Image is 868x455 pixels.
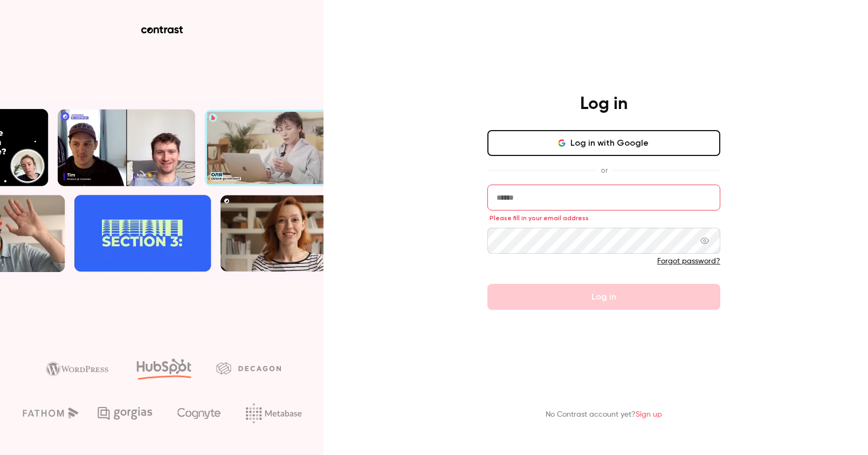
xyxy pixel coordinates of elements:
a: Sign up [636,411,662,418]
span: or [595,165,613,176]
img: decagon [216,362,281,374]
h4: Log in [580,93,628,115]
p: No Contrast account yet? [546,409,662,420]
button: Log in with Google [487,130,720,156]
a: Forgot password? [657,257,720,265]
span: Please fill in your email address [490,214,589,222]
